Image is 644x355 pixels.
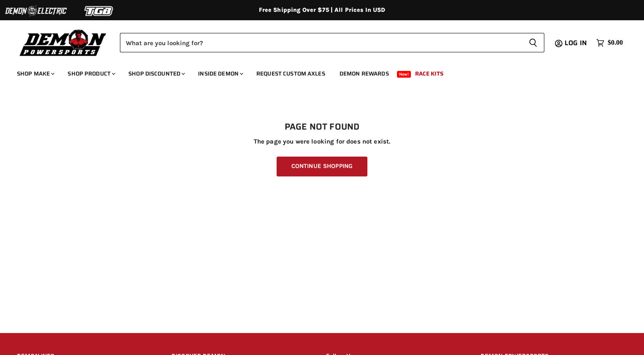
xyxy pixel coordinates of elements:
img: TGB Logo 2 [68,3,131,19]
input: Search [120,33,522,52]
p: The page you were looking for does not exist. [17,138,627,145]
button: Search [522,33,544,52]
a: Shop Discounted [122,65,190,82]
a: $0.00 [592,37,627,49]
a: Log in [561,39,592,47]
a: Continue Shopping [277,157,367,176]
h1: Page not found [17,122,627,132]
ul: Main menu [11,62,621,82]
a: Shop Product [61,65,120,82]
a: Inside Demon [192,65,248,82]
a: Shop Make [11,65,60,82]
a: Demon Rewards [333,65,395,82]
img: Demon Electric Logo 2 [4,3,68,19]
span: Log in [565,38,587,48]
span: New! [397,71,411,78]
span: $0.00 [608,39,623,47]
a: Request Custom Axles [250,65,332,82]
a: Race Kits [409,65,450,82]
img: Demon Powersports [17,27,109,57]
form: Product [120,33,544,52]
